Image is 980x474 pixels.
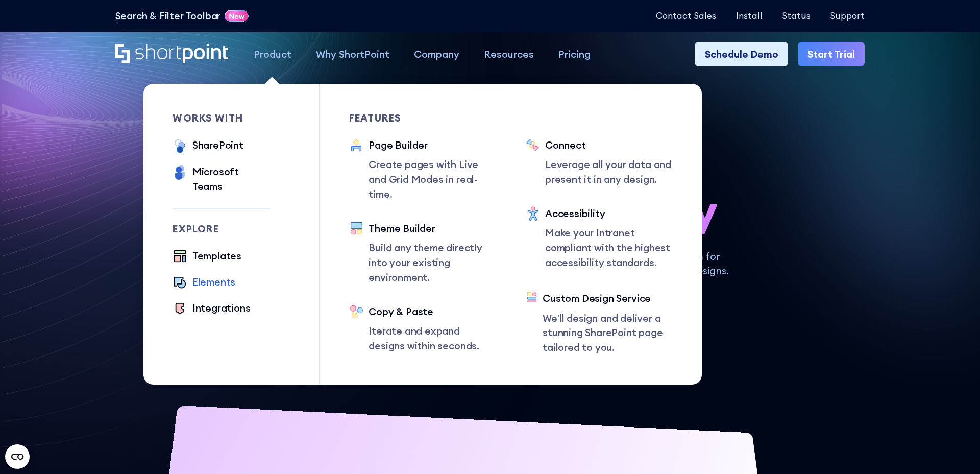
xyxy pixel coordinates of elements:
div: Integrations [192,301,251,316]
a: Elements [173,275,235,291]
div: Templates [192,249,241,264]
div: Explore [173,224,270,234]
div: Copy & Paste [369,304,496,319]
a: Why ShortPoint [304,42,402,66]
div: works with [173,113,270,123]
div: Features [349,113,496,123]
a: Integrations [173,301,250,317]
a: Home [115,44,229,65]
a: Schedule Demo [695,42,788,66]
a: Start Trial [798,42,865,66]
span: so easy [567,186,717,234]
a: Page BuilderCreate pages with Live and Grid Modes in real-time. [349,138,496,202]
p: Create pages with Live and Grid Modes in real-time. [369,157,496,201]
a: Templates [173,249,241,265]
div: Resources [484,47,534,62]
iframe: Chat Widget [929,425,980,474]
p: Leverage all your data and present it in any design. [545,157,673,187]
a: Pricing [546,42,603,66]
h1: SharePoint Design has never been [115,137,865,234]
button: Open CMP widget [5,444,30,469]
p: We’ll design and deliver a stunning SharePoint page tailored to you. [543,311,672,355]
p: Iterate and expand designs within seconds. [369,324,496,353]
a: ConnectLeverage all your data and present it in any design. [526,138,673,187]
div: Pricing [558,47,591,62]
div: Product [254,47,291,62]
p: Build any theme directly into your existing environment. [369,241,496,285]
a: Product [241,42,304,66]
a: Support [830,11,865,21]
a: Status [782,11,811,21]
div: Theme Builder [369,221,496,236]
div: Microsoft Teams [192,164,271,194]
div: SharePoint [192,138,243,153]
a: Install [736,11,763,21]
div: Why ShortPoint [316,47,389,62]
div: Elements [192,275,235,290]
a: Contact Sales [656,11,716,21]
a: Custom Design ServiceWe’ll design and deliver a stunning SharePoint page tailored to you. [526,291,673,355]
a: Search & Filter Toolbar [115,9,221,23]
div: Company [414,47,459,62]
a: Company [402,42,472,66]
a: Resources [472,42,546,66]
a: AccessibilityMake your Intranet compliant with the highest accessibility standards. [526,206,673,272]
div: Connect [545,138,673,153]
p: Make your Intranet compliant with the highest accessibility standards. [545,226,673,270]
div: Accessibility [545,206,673,221]
a: Microsoft Teams [173,164,270,194]
a: Theme BuilderBuild any theme directly into your existing environment. [349,221,496,285]
a: SharePoint [173,138,243,155]
div: Custom Design Service [543,291,672,306]
a: Copy & PasteIterate and expand designs within seconds. [349,304,496,353]
div: Page Builder [369,138,496,153]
